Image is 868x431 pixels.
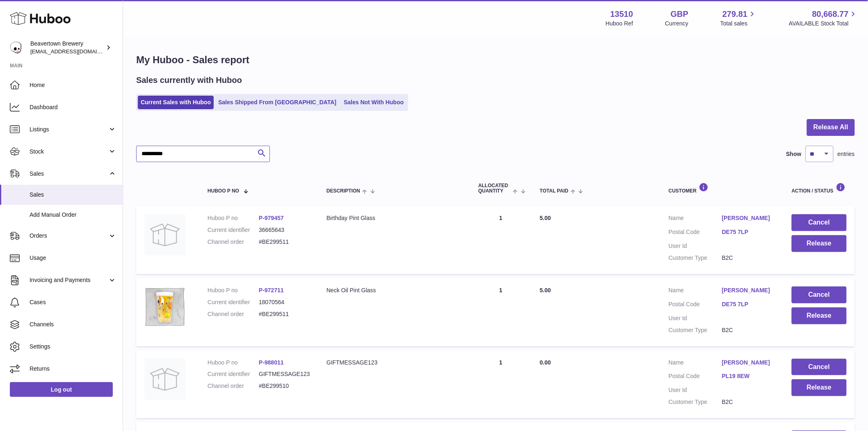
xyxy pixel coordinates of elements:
[669,183,775,194] div: Customer
[327,359,462,367] div: GIFTMESSAGE123
[30,48,121,55] span: [EMAIL_ADDRESS][DOMAIN_NAME]
[722,228,775,236] a: DE75 7LP
[792,379,847,396] button: Release
[789,9,858,28] a: 80,668.77 AVAILABLE Stock Total
[671,9,688,20] strong: GBP
[792,183,847,194] div: Action / Status
[259,238,310,246] dd: #BE299511
[720,20,757,28] span: Total sales
[208,370,259,378] dt: Current identifier
[669,372,722,382] dt: Postal Code
[669,228,722,238] dt: Postal Code
[722,326,775,334] dd: B2C
[208,359,259,367] dt: Huboo P no
[30,365,116,373] span: Returns
[136,53,855,66] h1: My Huboo - Sales report
[208,382,259,390] dt: Channel order
[540,188,569,194] span: Total paid
[669,242,722,250] dt: User Id
[144,287,185,328] img: beavertown-brewery-neck-oil-pint-glass.png
[470,351,532,419] td: 1
[259,382,310,390] dd: #BE299510
[792,235,847,252] button: Release
[259,287,284,293] a: P-972711
[722,372,775,380] a: PL19 8EW
[327,287,462,294] div: Neck Oil Pint Glass
[470,206,532,274] td: 1
[30,103,116,111] span: Dashboard
[208,188,239,194] span: Huboo P no
[722,287,775,294] a: [PERSON_NAME]
[610,9,633,20] strong: 13510
[540,215,551,221] span: 5.00
[792,287,847,303] button: Cancel
[259,359,284,366] a: P-988011
[838,150,855,158] span: entries
[208,238,259,246] dt: Channel order
[208,287,259,294] dt: Huboo P no
[30,148,108,156] span: Stock
[669,300,722,310] dt: Postal Code
[722,300,775,308] a: DE75 7LP
[792,359,847,376] button: Cancel
[792,307,847,324] button: Release
[30,343,116,351] span: Settings
[669,287,722,296] dt: Name
[722,398,775,406] dd: B2C
[259,215,284,221] a: P-979457
[10,382,113,397] a: Log out
[792,214,847,231] button: Cancel
[720,9,757,28] a: 279.81 Total sales
[540,359,551,366] span: 0.00
[144,359,185,400] img: no-photo.jpg
[786,150,802,158] label: Show
[259,370,310,378] dd: GIFTMESSAGE123
[30,276,108,284] span: Invoicing and Payments
[722,359,775,367] a: [PERSON_NAME]
[669,386,722,394] dt: User Id
[208,214,259,222] dt: Huboo P no
[341,96,407,109] a: Sales Not With Huboo
[606,20,633,28] div: Huboo Ref
[136,75,242,86] h2: Sales currently with Huboo
[259,226,310,234] dd: 36665643
[789,20,858,28] span: AVAILABLE Stock Total
[812,9,849,20] span: 80,668.77
[327,214,462,222] div: Birthday Pint Glass
[30,232,108,240] span: Orders
[722,9,747,20] span: 279.81
[665,20,689,28] div: Currency
[30,81,116,89] span: Home
[30,126,108,133] span: Listings
[30,298,116,306] span: Cases
[208,310,259,318] dt: Channel order
[215,96,339,109] a: Sales Shipped From [GEOGRAPHIC_DATA]
[30,211,116,219] span: Add Manual Order
[722,254,775,262] dd: B2C
[259,298,310,306] dd: 18070564
[259,310,310,318] dd: #BE299511
[669,359,722,369] dt: Name
[807,119,855,136] button: Release All
[327,188,360,194] span: Description
[10,41,22,54] img: internalAdmin-13510@internal.huboo.com
[208,298,259,306] dt: Current identifier
[144,214,185,255] img: no-photo.jpg
[669,326,722,334] dt: Customer Type
[30,170,108,178] span: Sales
[208,226,259,234] dt: Current identifier
[722,214,775,222] a: [PERSON_NAME]
[30,191,116,199] span: Sales
[478,183,511,194] span: ALLOCATED Quantity
[138,96,214,109] a: Current Sales with Huboo
[30,40,104,55] div: Beavertown Brewery
[669,398,722,406] dt: Customer Type
[30,254,116,262] span: Usage
[669,214,722,224] dt: Name
[669,254,722,262] dt: Customer Type
[669,314,722,322] dt: User Id
[470,278,532,346] td: 1
[540,287,551,293] span: 5.00
[30,321,116,328] span: Channels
